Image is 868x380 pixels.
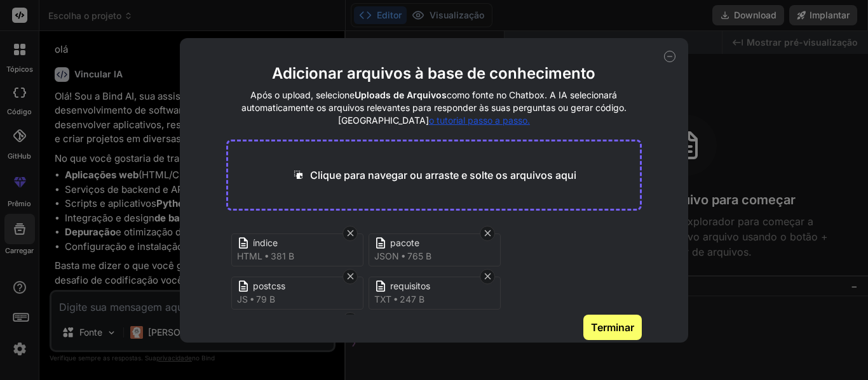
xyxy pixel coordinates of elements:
[407,251,431,261] font: 765 B
[429,115,530,126] font: o tutorial passo a passo.
[256,294,275,305] font: 79 B
[241,89,627,126] font: como fonte no Chatbox. A IA selecionará automaticamente os arquivos relevantes para responder às ...
[390,280,430,291] font: requisitos
[253,280,285,291] font: postcss
[310,169,576,181] font: Clique para navegar ou arraste e solte os arquivos aqui
[355,89,447,100] font: Uploads de Arquivos
[374,294,391,305] font: TXT
[250,89,355,100] font: Após o upload, selecione
[400,294,424,305] font: 247 B
[272,64,595,82] font: Adicionar arquivos à base de conhecimento
[374,251,399,261] font: json
[583,315,642,340] button: Terminar
[253,237,278,248] font: índice
[237,251,262,261] font: HTML
[390,237,419,248] font: pacote
[271,251,294,261] font: 381 B
[591,321,634,334] font: Terminar
[237,294,248,305] font: js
